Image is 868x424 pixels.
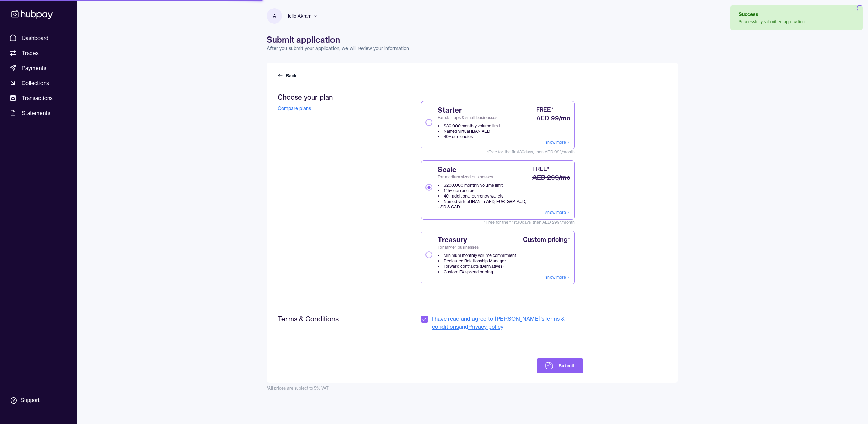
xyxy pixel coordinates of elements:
button: Submit [537,358,583,373]
li: 40+ currencies [438,134,500,140]
li: 40+ additional currency wallets [438,193,531,199]
span: For medium sized businesses [438,174,531,180]
li: Forward contracts (Derivatives) [438,264,516,269]
span: Starter [438,105,500,115]
div: Custom pricing* [523,235,570,245]
div: AED 299/mo [532,173,570,182]
li: Minimum monthly volume commitment [438,253,516,258]
a: Privacy policy [468,323,503,330]
li: $200,000 monthly volume limit [438,182,531,188]
div: Successfully submitted application [739,19,805,25]
span: Collections [22,79,49,87]
a: Dashboard [7,32,70,44]
a: Statements [7,107,70,119]
li: Dedicated Relationship Manager [438,258,516,264]
span: Trades [22,49,39,57]
div: FREE* [536,105,553,114]
button: ScaleFor medium sized businesses$200,000 monthly volume limit145+ currencies40+ additional curren... [425,184,432,191]
a: show more [545,275,570,280]
a: Trades [7,47,70,59]
a: Back [278,72,298,79]
div: Success [739,11,805,18]
a: show more [545,140,570,145]
span: Transactions [22,94,53,102]
a: Transactions [7,92,70,104]
div: FREE* [532,165,549,173]
li: Named virtual IBAN in AED, EUR, GBP, AUD, USD & CAD [438,199,531,210]
span: Scale [438,165,531,174]
h1: Submit application [267,34,678,45]
p: After you submit your application, we will review your information [267,45,678,52]
a: Payments [7,62,70,74]
a: Compare plans [278,105,311,112]
h2: Terms & Conditions [278,315,380,323]
span: Treasury [438,235,516,245]
span: Dashboard [22,34,49,42]
span: Statements [22,109,50,117]
a: Collections [7,77,70,89]
h2: Choose your plan [278,93,380,101]
div: AED 99/mo [536,114,570,123]
p: A [273,12,276,20]
span: I have read and agree to [PERSON_NAME]'s and [432,315,583,331]
li: $30,000 monthly volume limit [438,123,500,129]
span: *Free for the first 30 days, then AED 99*/month [421,149,575,155]
div: *All prices are subject to 5% VAT [267,385,678,391]
span: For larger businesses [438,245,516,250]
a: Support [7,393,70,408]
button: StarterFor startups & small businesses$30,000 monthly volume limitNamed virtual IBAN AED40+ curre... [425,119,432,126]
li: Named virtual IBAN AED [438,129,500,134]
div: Support [20,397,40,404]
a: show more [545,210,570,215]
li: Custom FX spread pricing [438,269,516,275]
span: Payments [22,64,46,72]
li: 145+ currencies [438,188,531,193]
p: Hello, Akram [285,12,311,20]
span: For startups & small businesses [438,115,500,120]
span: *Free for the first 30 days, then AED 299*/month [421,220,575,225]
button: TreasuryFor larger businessesMinimum monthly volume commitmentDedicated Relationship ManagerForwa... [425,251,432,258]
